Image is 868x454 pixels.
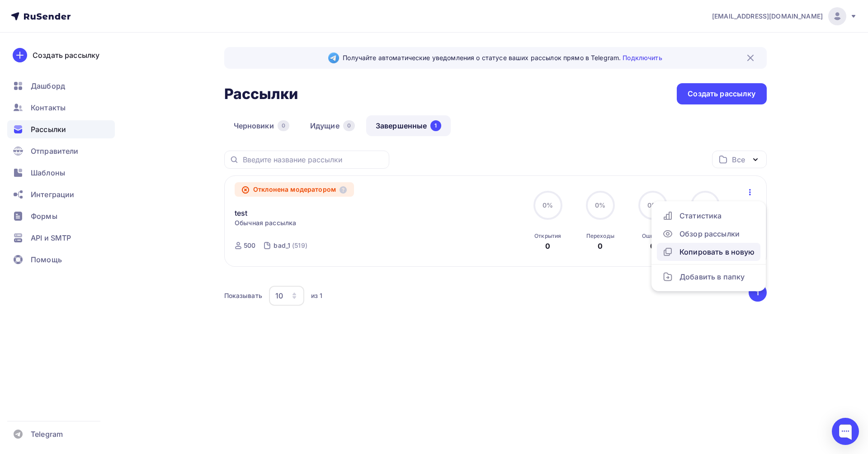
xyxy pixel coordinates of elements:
span: Отправители [31,146,79,156]
a: Шаблоны [7,164,115,182]
span: 0% [542,201,553,209]
a: Подключить [623,54,662,61]
span: Рассылки [31,124,66,135]
div: Создать рассылку [688,89,755,99]
div: Копировать в новую [662,246,755,257]
div: 10 [275,290,283,301]
div: Все [732,154,745,165]
div: 0 [343,120,355,131]
span: Telegram [31,429,63,440]
div: Ошибки [642,232,664,240]
a: Идущие0 [301,115,364,136]
div: 1 [430,120,441,131]
div: (519) [292,241,307,250]
span: Помощь [31,254,62,265]
span: Получайте автоматические уведомления о статусе ваших рассылок прямо в Telegram. [343,53,662,62]
div: Создать рассылку [33,50,99,61]
a: Рассылки [7,120,115,138]
div: Открытия [534,232,561,240]
a: test [235,208,248,218]
div: Обзор рассылки [662,228,755,239]
span: [EMAIL_ADDRESS][DOMAIN_NAME] [712,12,823,21]
div: 500 [244,241,255,250]
span: Формы [31,211,57,222]
a: Формы [7,207,115,225]
div: bad_1 [274,241,290,250]
div: Статистика [662,210,755,221]
a: [EMAIL_ADDRESS][DOMAIN_NAME] [712,7,857,25]
ul: Pagination [747,284,767,302]
span: 0% [595,201,605,209]
span: Шаблоны [31,167,65,178]
div: из 1 [311,291,323,300]
span: Интеграции [31,189,74,200]
a: Черновики0 [224,115,299,136]
a: Дашборд [7,77,115,95]
div: Показывать [224,291,262,300]
img: Telegram [328,52,339,63]
div: 0 [545,241,550,251]
div: Отклонена модератором [235,182,354,197]
div: 0 [650,241,655,251]
div: Добавить в папку [662,271,755,282]
button: 10 [269,285,305,306]
div: Переходы [586,232,614,240]
div: 0 [598,241,603,251]
button: Все [712,151,767,168]
h2: Рассылки [224,85,298,103]
a: Отправители [7,142,115,160]
div: 0 [278,120,289,131]
a: Контакты [7,99,115,117]
button: Go to page 1 [749,284,767,302]
a: bad_1 (519) [273,238,308,253]
span: Обычная рассылка [235,218,296,227]
span: Контакты [31,102,66,113]
span: 0% [647,201,658,209]
span: API и SMTP [31,232,71,243]
span: Дашборд [31,80,65,91]
a: Завершенные1 [366,115,451,136]
input: Введите название рассылки [243,155,384,165]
